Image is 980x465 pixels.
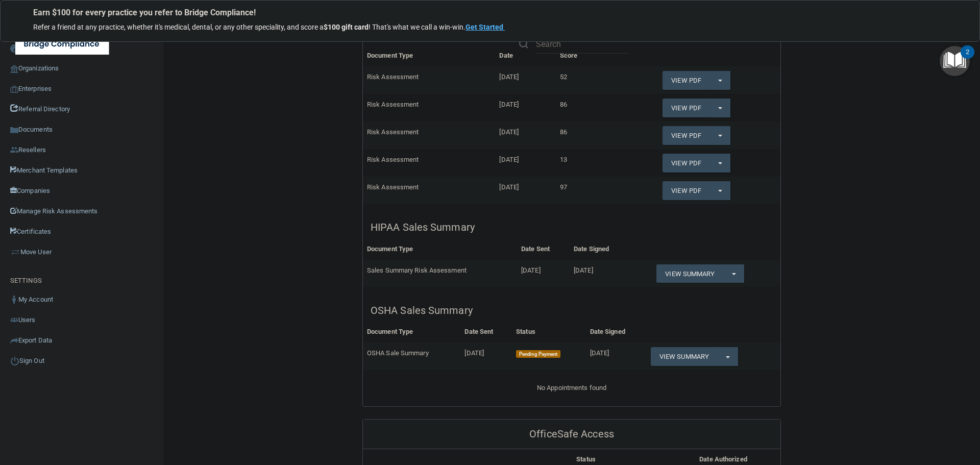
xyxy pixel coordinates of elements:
th: Date Signed [586,322,647,342]
td: Risk Assessment [363,94,495,121]
span: Refer a friend at any practice, whether it's medical, dental, or any other speciality, and score a [33,23,324,31]
th: Document Type [363,322,460,342]
a: View PDF [663,181,709,200]
th: Date Sent [517,239,570,260]
h5: OSHA Sales Summary [371,305,773,316]
td: Risk Assessment [363,121,495,149]
td: OSHA Sale Summary [363,342,460,370]
div: No Appointments found [363,382,780,406]
a: Get Started [465,23,505,31]
td: Sales Summary Risk Assessment [363,260,517,287]
td: [DATE] [495,177,555,204]
span: ! That's what we call a win-win. [369,23,465,31]
h5: HIPAA Sales Summary [371,222,773,233]
img: icon-documents.8dae5593.png [10,126,18,134]
td: Risk Assessment [363,66,495,94]
td: [DATE] [495,94,555,121]
td: [DATE] [570,260,632,287]
img: ic_reseller.de258add.png [10,146,18,154]
a: View PDF [663,126,709,145]
img: bridge_compliance_login_screen.278c3ca4.svg [15,34,109,55]
img: enterprise.0d942306.png [10,86,18,93]
th: Date Signed [570,239,632,260]
td: [DATE] [495,66,555,94]
a: View PDF [663,154,709,173]
td: [DATE] [495,121,555,149]
div: OfficeSafe Access [363,420,780,449]
td: [DATE] [517,260,570,287]
a: View Summary [651,347,717,366]
td: 97 [556,177,613,204]
td: 86 [556,121,613,149]
a: View Summary [656,264,723,283]
img: ic_power_dark.7ecde6b1.png [10,356,19,365]
td: [DATE] [586,342,647,370]
label: SETTINGS [10,275,42,287]
div: 2 [966,52,969,65]
th: Document Type [363,239,517,260]
td: Risk Assessment [363,149,495,177]
th: Status [512,322,586,342]
strong: Get Started [465,23,503,31]
td: [DATE] [460,342,512,370]
a: View PDF [663,99,709,117]
td: Risk Assessment [363,177,495,204]
td: 13 [556,149,613,177]
span: Pending Payment [516,350,560,358]
img: ic-search.3b580494.png [519,39,528,48]
td: 86 [556,94,613,121]
th: Date Sent [460,322,512,342]
img: icon-users.e205127d.png [10,316,18,324]
img: briefcase.64adab9b.png [10,247,20,257]
a: View PDF [663,71,709,90]
input: Search [536,35,629,54]
img: organization-icon.f8decf85.png [10,65,18,73]
strong: $100 gift card [324,23,369,31]
button: Open Resource Center, 2 new notifications [940,46,970,76]
p: Earn $100 for every practice you refer to Bridge Compliance! [33,8,947,17]
td: 52 [556,66,613,94]
img: icon-export.b9366987.png [10,336,18,345]
img: ic_user_dark.df1a06c3.png [10,296,18,304]
td: [DATE] [495,149,555,177]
